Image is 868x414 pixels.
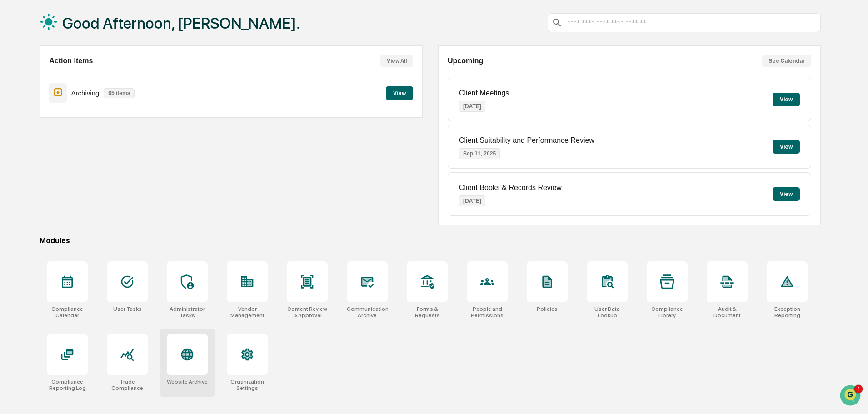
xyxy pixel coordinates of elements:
[49,57,93,65] h2: Action Items
[9,140,24,154] img: Jack Rasmussen
[90,225,110,232] span: Pylon
[9,101,61,108] div: Past conversations
[75,186,113,195] span: Attestations
[75,124,79,131] span: •
[459,136,594,145] p: Client Suitability and Performance Review
[9,204,16,211] div: 🔎
[762,55,811,67] button: See Calendar
[62,14,300,32] h1: Good Afternoon, [PERSON_NAME].
[40,236,821,245] div: Modules
[18,124,25,131] img: 1746055101610-c473b297-6a78-478c-a979-82029cc54cd1
[707,306,748,319] div: Audit & Document Logs
[773,93,800,106] button: View
[47,379,88,391] div: Compliance Reporting Log
[459,148,500,159] p: Sep 11, 2025
[80,124,99,131] span: [DATE]
[64,225,110,232] a: Powered byPylon
[28,124,74,131] span: [PERSON_NAME]
[9,187,16,194] div: 🖐️
[647,306,688,319] div: Compliance Library
[75,148,79,155] span: •
[41,70,149,79] div: Start new chat
[407,306,448,319] div: Forms & Requests
[386,86,413,100] button: View
[767,306,808,319] div: Exception Reporting
[19,70,35,86] img: 8933085812038_c878075ebb4cc5468115_72.jpg
[5,182,62,199] a: 🖐️Preclearance
[18,186,59,195] span: Preclearance
[18,149,25,156] img: 1746055101610-c473b297-6a78-478c-a979-82029cc54cd1
[386,88,413,97] a: View
[28,148,74,155] span: [PERSON_NAME]
[287,306,328,319] div: Content Review & Approval
[9,70,25,86] img: 1746055101610-c473b297-6a78-478c-a979-82029cc54cd1
[380,55,413,67] button: View All
[448,57,483,65] h2: Upcoming
[71,89,100,97] p: Archiving
[167,379,208,385] div: Website Archive
[47,306,88,319] div: Compliance Calendar
[773,187,800,201] button: View
[80,148,99,155] span: [DATE]
[839,384,863,409] iframe: Open customer support
[9,19,165,34] p: How can we help?
[587,306,628,319] div: User Data Lookup
[9,115,24,130] img: Jack Rasmussen
[107,379,148,391] div: Trade Compliance
[467,306,508,319] div: People and Permissions
[227,306,268,319] div: Vendor Management
[141,99,165,110] button: See all
[113,306,142,312] div: User Tasks
[347,306,388,319] div: Communications Archive
[62,182,116,199] a: 🗄️Attestations
[66,187,73,194] div: 🗄️
[459,101,485,112] p: [DATE]
[773,140,800,154] button: View
[18,203,57,212] span: Data Lookup
[155,72,165,83] button: Start new chat
[459,89,509,97] p: Client Meetings
[459,195,485,206] p: [DATE]
[41,79,125,86] div: We're available if you need us!
[5,200,61,216] a: 🔎Data Lookup
[167,306,208,319] div: Administrator Tasks
[227,379,268,391] div: Organization Settings
[104,88,135,98] p: 65 items
[459,184,562,192] p: Client Books & Records Review
[537,306,558,312] div: Policies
